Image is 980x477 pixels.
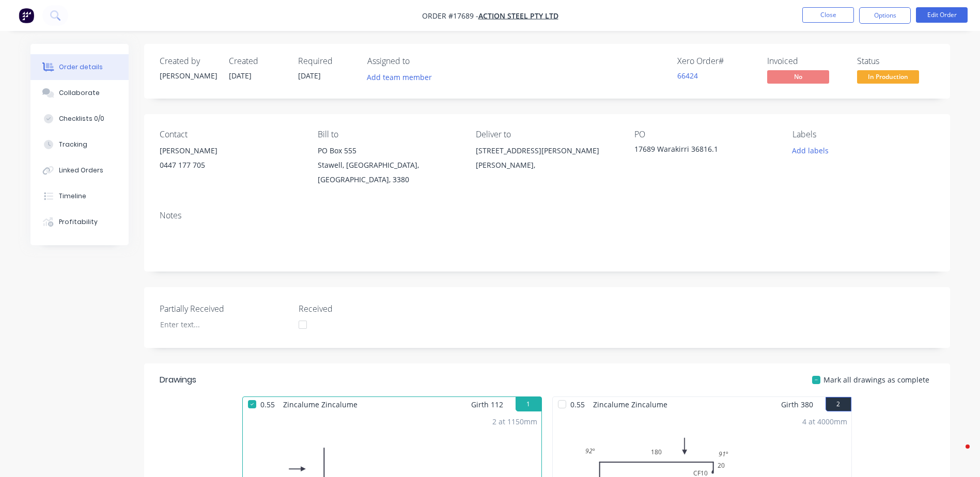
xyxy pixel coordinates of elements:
button: Linked Orders [30,157,129,183]
span: In Production [857,70,919,83]
div: Checklists 0/0 [59,114,104,123]
span: Girth 380 [781,397,813,412]
div: Profitability [59,217,98,227]
a: 66424 [677,71,698,81]
iframe: Intercom live chat [945,442,970,467]
div: Xero Order # [677,56,755,66]
div: [STREET_ADDRESS][PERSON_NAME] [476,144,617,158]
div: Notes [160,211,935,220]
div: 0447 177 705 [160,158,301,172]
a: Action Steel Pty Ltd [478,11,558,21]
span: Mark all drawings as complete [823,374,929,385]
span: Zincalume Zincalume [279,397,362,412]
label: Received [299,303,428,315]
div: [PERSON_NAME] [160,70,216,81]
div: PO Box 555 [318,144,459,158]
div: Invoiced [767,56,845,66]
button: Add team member [367,70,438,84]
div: [STREET_ADDRESS][PERSON_NAME][PERSON_NAME], [476,144,617,177]
div: Timeline [59,192,86,201]
img: Factory [19,8,34,23]
div: Assigned to [367,56,471,66]
button: Options [859,7,911,24]
span: Order #17689 - [422,11,478,21]
button: Edit Order [916,7,968,23]
button: Close [802,7,854,23]
button: Checklists 0/0 [30,106,129,132]
button: Order details [30,54,129,80]
span: No [767,70,829,83]
div: Deliver to [476,130,617,139]
button: Add labels [787,144,834,157]
button: 2 [826,397,851,411]
button: Add team member [361,70,437,84]
div: [PERSON_NAME], [476,158,617,172]
button: Collaborate [30,80,129,106]
div: 4 at 4000mm [802,416,847,427]
div: Labels [792,130,934,139]
div: Tracking [59,140,87,149]
div: Created by [160,56,216,66]
button: Profitability [30,209,129,235]
div: 2 at 1150mm [492,416,537,427]
span: Girth 112 [471,397,503,412]
div: Linked Orders [59,166,103,175]
div: [PERSON_NAME] [160,144,301,158]
button: 1 [516,397,541,411]
div: Stawell, [GEOGRAPHIC_DATA], [GEOGRAPHIC_DATA], 3380 [318,158,459,187]
div: Collaborate [59,88,100,98]
span: [DATE] [229,71,252,81]
button: Timeline [30,183,129,209]
div: Contact [160,130,301,139]
button: In Production [857,70,919,86]
span: 0.55 [256,397,279,412]
div: Bill to [318,130,459,139]
span: 0.55 [566,397,589,412]
div: Drawings [160,374,196,386]
div: PO Box 555Stawell, [GEOGRAPHIC_DATA], [GEOGRAPHIC_DATA], 3380 [318,144,459,187]
div: [PERSON_NAME]0447 177 705 [160,144,301,177]
label: Partially Received [160,303,289,315]
div: Required [298,56,355,66]
span: Zincalume Zincalume [589,397,672,412]
div: Created [229,56,286,66]
div: Status [857,56,935,66]
div: 17689 Warakirri 36816.1 [634,144,764,158]
span: [DATE] [298,71,321,81]
button: Tracking [30,132,129,157]
div: Order details [59,62,103,72]
div: PO [634,130,776,139]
